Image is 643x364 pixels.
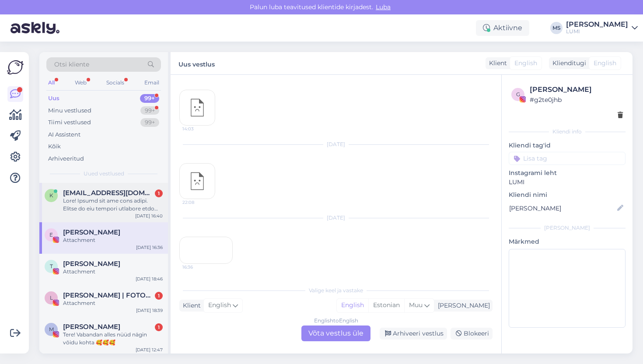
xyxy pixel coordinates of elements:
span: 16:36 [182,264,215,270]
div: Aktiivne [476,20,529,36]
span: kadri.kund@gmail.com [63,189,154,197]
div: 99+ [140,106,159,115]
div: 99+ [140,94,159,103]
div: English [337,299,368,312]
a: [PERSON_NAME]LUMI [566,21,638,35]
p: LUMI [509,178,626,187]
span: Otsi kliente [54,60,89,69]
span: E [49,231,53,238]
p: Kliendi tag'id [509,141,626,150]
div: Arhiveeritud [48,154,84,163]
div: English to English [314,317,358,325]
input: Lisa nimi [509,203,615,213]
input: Lisa tag [509,152,626,165]
p: Märkmed [509,237,626,246]
div: 1 [155,323,163,331]
div: Lore! Ipsumd sit ame cons adipi. Elitse do eiu tempori utlabore etdo magnaal enim adminimven quis... [63,197,163,213]
div: Estonian [368,299,404,312]
div: Klient [179,301,201,310]
div: Blokeeri [451,328,493,339]
span: Uued vestlused [84,170,124,178]
span: T [50,263,53,269]
div: # g2te0jhb [530,95,623,105]
div: [DATE] 18:39 [136,307,163,314]
div: Arhiveeri vestlus [380,328,447,339]
div: Tere! Vabandan alles nüüd nägin võidu kohta 🥰🥰🥰 [63,331,163,346]
div: Valige keel ja vastake [179,287,493,294]
span: 22:08 [182,199,215,206]
span: Muu [409,301,423,309]
div: Attachment [63,268,163,276]
div: [DATE] [179,140,493,148]
img: attachment [180,90,215,125]
div: All [46,77,56,88]
span: English [208,301,231,310]
div: Klienditugi [549,59,586,68]
div: AI Assistent [48,130,80,139]
div: 1 [155,292,163,300]
div: Klient [486,59,507,68]
div: Võta vestlus üle [301,325,370,341]
span: Evelin [63,228,120,236]
div: MS [550,22,563,34]
div: [DATE] 18:46 [136,276,163,282]
img: attachment [180,164,215,199]
label: Uus vestlus [178,57,215,69]
div: 99+ [140,118,159,127]
div: [DATE] 16:40 [135,213,163,219]
div: Email [143,77,161,88]
span: Marianne Muns [63,323,120,331]
div: Minu vestlused [48,106,91,115]
div: [PERSON_NAME] [566,21,628,28]
span: English [594,59,616,68]
div: [DATE] [179,214,493,222]
span: L [50,294,53,301]
div: 1 [155,189,163,197]
img: Askly Logo [7,59,24,76]
span: LIENE LUDVIGA | FOTOGRĀFE&SATURS [63,291,154,299]
p: Kliendi nimi [509,190,626,199]
div: Kõik [48,142,61,151]
div: Socials [105,77,126,88]
p: Instagrami leht [509,168,626,178]
span: 14:03 [182,126,215,132]
div: [DATE] 12:47 [136,346,163,353]
div: Attachment [63,236,163,244]
div: Web [73,77,88,88]
div: [PERSON_NAME] [509,224,626,232]
div: [PERSON_NAME] [434,301,490,310]
span: M [49,326,54,332]
div: Tiimi vestlused [48,118,91,127]
div: [PERSON_NAME] [530,84,623,95]
span: g [516,91,520,98]
div: LUMI [566,28,628,35]
span: Luba [373,3,393,11]
span: k [49,192,53,199]
div: [DATE] 16:36 [136,244,163,251]
span: Terese Mårtensson [63,260,120,268]
div: Attachment [63,299,163,307]
div: Uus [48,94,59,103]
div: Kliendi info [509,128,626,136]
span: English [514,59,537,68]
